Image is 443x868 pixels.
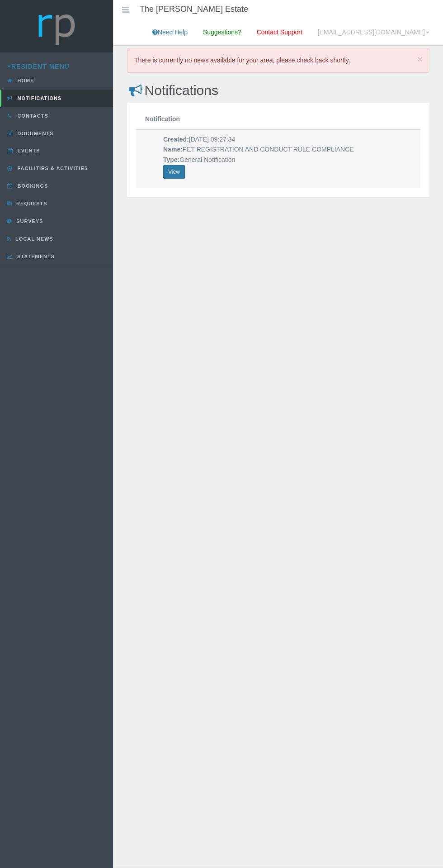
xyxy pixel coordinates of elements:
[163,156,179,163] b: Type:
[311,23,436,45] a: [EMAIL_ADDRESS][DOMAIN_NAME]
[145,115,180,123] span: Notification
[15,131,54,136] span: Documents
[127,48,429,73] div: There is currently no news available for your area, please check back shortly.
[7,63,70,70] a: Resident Menu
[417,54,423,64] button: Close
[163,136,189,143] b: Created:
[13,236,53,242] span: Local News
[163,144,411,155] li: PET REGISTRATION AND CONDUCT RULE COMPLIANCE
[163,134,411,145] li: [DATE] 09:27:34
[417,54,423,64] span: ×
[250,23,309,45] a: Contact Support
[163,165,185,179] button: View
[15,148,40,153] span: Events
[140,5,248,14] h4: The [PERSON_NAME] Estate
[196,23,248,45] a: Suggestions?
[146,23,194,45] a: Need Help
[15,254,55,259] span: Statements
[127,83,429,98] h2: Notifications
[14,218,43,224] span: Surveys
[163,146,183,153] b: Name:
[14,201,47,206] span: Requests
[15,78,34,83] span: Home
[15,95,62,101] span: Notifications
[15,183,48,189] span: Bookings
[15,113,48,119] span: Contacts
[15,166,88,171] span: Facilities & Activities
[163,155,411,165] li: General Notification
